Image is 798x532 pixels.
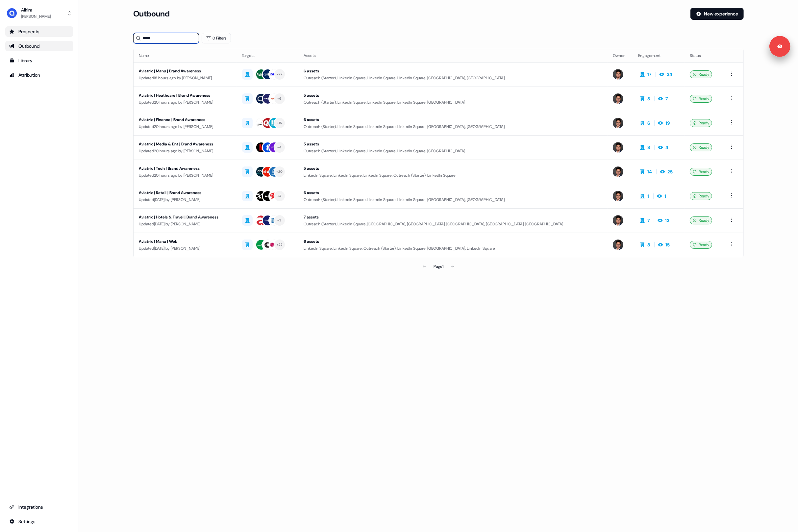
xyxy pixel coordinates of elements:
[277,242,282,248] div: + 22
[139,190,232,196] div: Aviatrix | Retail | Brand Awareness
[434,263,443,270] div: Page 1
[139,99,232,106] div: Updated 20 hours ago by [PERSON_NAME]
[237,49,299,62] th: Targets
[668,168,673,175] div: 25
[304,172,602,179] div: LinkedIn Square, LinkedIn Square, LinkedIn Square, Outreach (Starter), LinkedIn Square
[648,217,650,224] div: 7
[613,215,623,226] img: Hugh
[648,193,649,199] div: 1
[139,141,232,147] div: Aviatrix | Media & Ent | Brand Awareness
[134,49,237,62] th: Name
[608,49,633,62] th: Owner
[613,93,623,104] img: Hugh
[9,28,69,35] div: Prospects
[139,214,232,220] div: Aviatrix | Hotels & Travel | Brand Awareness
[633,49,685,62] th: Engagement
[304,214,602,220] div: 7 assets
[139,116,232,123] div: Aviatrix | Finance | Brand Awareness
[277,193,282,199] div: + 4
[276,169,283,175] div: + 20
[690,143,712,151] div: Ready
[139,75,232,81] div: Updated 18 hours ago by [PERSON_NAME]
[304,116,602,123] div: 6 assets
[133,9,169,19] h3: Outbound
[277,144,282,150] div: + 4
[5,70,73,80] a: Go to attribution
[666,241,670,248] div: 15
[613,191,623,201] img: Hugh
[139,196,232,203] div: Updated [DATE] by [PERSON_NAME]
[613,69,623,80] img: Hugh
[9,518,69,525] div: Settings
[613,142,623,153] img: Hugh
[690,192,712,200] div: Ready
[139,68,232,74] div: Aviatrix | Manu | Brand Awareness
[667,71,673,78] div: 34
[21,7,51,13] div: Alkira
[139,238,232,245] div: Aviatrix | Manu | Web
[9,504,69,510] div: Integrations
[304,196,602,203] div: Outreach (Starter), LinkedIn Square, LinkedIn Square, LinkedIn Square, [GEOGRAPHIC_DATA], [GEOGRA...
[665,193,666,199] div: 1
[304,75,602,81] div: Outreach (Starter), LinkedIn Square, LinkedIn Square, LinkedIn Square, [GEOGRAPHIC_DATA], [GEOGRA...
[139,92,232,99] div: Aviatrix | Heathcare | Brand Awareness
[202,33,231,43] button: 0 Filters
[139,221,232,227] div: Updated [DATE] by [PERSON_NAME]
[648,168,652,175] div: 14
[665,217,670,224] div: 13
[648,95,650,102] div: 3
[304,68,602,74] div: 6 assets
[277,96,282,102] div: + 6
[685,49,722,62] th: Status
[690,119,712,127] div: Ready
[304,92,602,99] div: 5 assets
[304,221,602,227] div: Outreach (Starter), LinkedIn Square, [GEOGRAPHIC_DATA], [GEOGRAPHIC_DATA], [GEOGRAPHIC_DATA], [GE...
[690,168,712,176] div: Ready
[304,190,602,196] div: 6 assets
[304,165,602,172] div: 5 assets
[304,148,602,154] div: Outreach (Starter), LinkedIn Square, LinkedIn Square, LinkedIn Square, [GEOGRAPHIC_DATA]
[648,241,650,248] div: 8
[5,41,73,51] a: Go to outbound experience
[648,120,650,126] div: 6
[304,123,602,130] div: Outreach (Starter), LinkedIn Square, LinkedIn Square, LinkedIn Square, [GEOGRAPHIC_DATA], [GEOGRA...
[139,245,232,252] div: Updated [DATE] by [PERSON_NAME]
[304,99,602,106] div: Outreach (Starter), LinkedIn Square, LinkedIn Square, LinkedIn Square, [GEOGRAPHIC_DATA]
[666,95,668,102] div: 7
[666,144,669,151] div: 4
[690,241,712,249] div: Ready
[613,166,623,177] img: Hugh
[5,5,73,21] button: Alkira[PERSON_NAME]
[277,71,282,77] div: + 22
[9,72,69,78] div: Attribution
[648,144,650,151] div: 3
[5,55,73,66] a: Go to templates
[5,502,73,512] a: Go to integrations
[277,120,282,126] div: + 15
[690,70,712,78] div: Ready
[139,148,232,154] div: Updated 20 hours ago by [PERSON_NAME]
[9,57,69,64] div: Library
[21,13,51,20] div: [PERSON_NAME]
[666,120,670,126] div: 19
[139,165,232,172] div: Aviatrix | Tech | Brand Awareness
[690,95,712,103] div: Ready
[5,516,73,527] a: Go to integrations
[304,141,602,147] div: 5 assets
[277,217,282,223] div: + 3
[613,118,623,128] img: Hugh
[9,43,69,49] div: Outbound
[304,238,602,245] div: 6 assets
[298,49,608,62] th: Assets
[690,216,712,224] div: Ready
[139,172,232,179] div: Updated 20 hours ago by [PERSON_NAME]
[139,123,232,130] div: Updated 20 hours ago by [PERSON_NAME]
[648,71,652,78] div: 17
[613,240,623,250] img: Hugh
[690,8,744,20] button: New experience
[304,245,602,252] div: LinkedIn Square, LinkedIn Square, Outreach (Starter), LinkedIn Square, [GEOGRAPHIC_DATA], LinkedI...
[5,26,73,37] a: Go to prospects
